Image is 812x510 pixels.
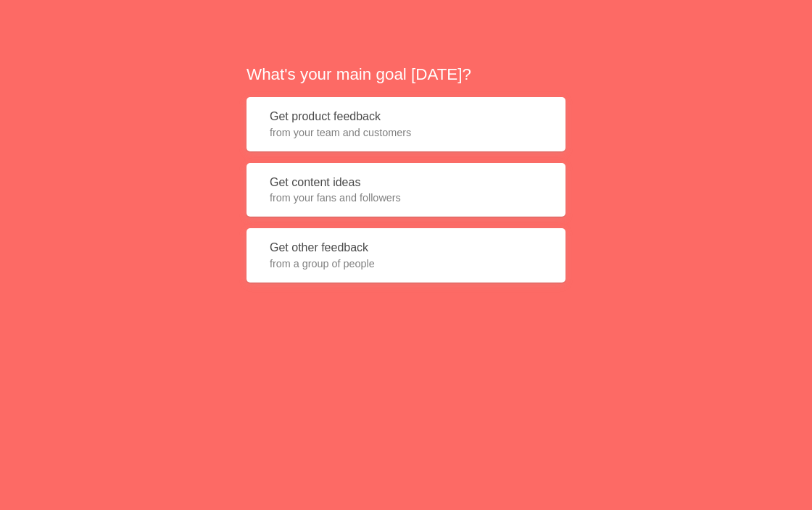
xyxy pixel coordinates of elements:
[270,191,542,205] span: from your fans and followers
[246,228,565,283] button: Get other feedbackfrom a group of people
[270,125,542,140] span: from your team and customers
[270,256,542,271] span: from a group of people
[246,163,565,217] button: Get content ideasfrom your fans and followers
[246,63,565,85] h2: What's your main goal [DATE]?
[246,97,565,151] button: Get product feedbackfrom your team and customers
